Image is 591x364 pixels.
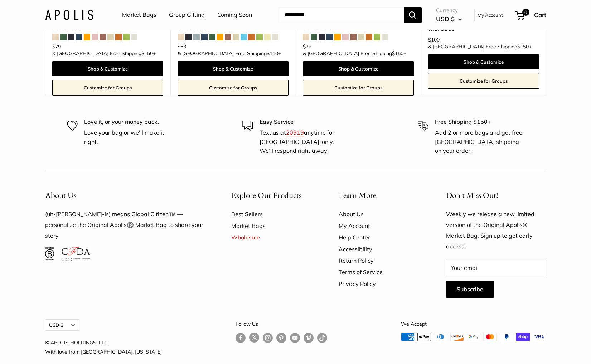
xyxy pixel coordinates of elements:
a: Shop & Customize [178,61,289,76]
a: Follow us on YouTube [290,333,300,343]
a: Follow us on Instagram [263,333,273,343]
a: 0 Cart [515,9,546,21]
a: Market Bags [231,220,314,232]
input: Search... [279,7,404,23]
span: Learn More [339,190,376,200]
iframe: Sign Up via Text for Offers [6,337,77,358]
a: Best Sellers [231,208,314,220]
a: Group Gifting [169,10,205,20]
a: Follow us on Pinterest [276,333,286,343]
p: Add 2 or more bags and get free [GEOGRAPHIC_DATA] shipping on your order. [435,128,524,156]
span: USD $ [436,15,455,23]
a: Accessibility [339,243,421,255]
span: About Us [45,190,76,200]
a: Privacy Policy [339,278,421,290]
span: $79 [52,43,61,50]
button: Learn More [339,188,421,202]
a: Shop & Customize [303,61,414,76]
span: $100 [428,37,440,43]
span: & [GEOGRAPHIC_DATA] Free Shipping + [178,51,281,56]
a: Customize for Groups [303,80,414,96]
p: Easy Service [260,117,349,127]
a: Shop & Customize [52,61,163,76]
a: Follow us on Tumblr [317,333,327,343]
span: 0 [522,9,529,16]
a: Coming Soon [217,10,252,20]
a: My Account [478,11,503,19]
span: & [GEOGRAPHIC_DATA] Free Shipping + [52,51,156,56]
img: Certified B Corporation [45,247,55,261]
span: $150 [267,50,278,57]
a: Help Center [339,232,421,243]
a: 20919 [286,129,304,136]
img: Apolis [45,10,93,20]
a: Follow us on Facebook [236,333,246,343]
a: Terms of Service [339,266,421,278]
a: Customize for Groups [428,73,539,89]
a: Customize for Groups [52,80,163,96]
span: & [GEOGRAPHIC_DATA] Free Shipping + [303,51,406,56]
span: $79 [303,43,311,50]
p: © APOLIS HOLDINGS, LLC With love from [GEOGRAPHIC_DATA], [US_STATE] [45,338,162,356]
span: $63 [178,43,186,50]
button: Subscribe [446,281,494,298]
span: $150 [392,50,403,57]
span: $150 [141,50,153,57]
p: Text us at anytime for [GEOGRAPHIC_DATA]-only. We’ll respond right away! [260,128,349,156]
button: Search [404,7,422,23]
span: Explore Our Products [231,190,301,200]
a: Follow us on Twitter [249,333,259,345]
p: Don't Miss Out! [446,188,546,202]
a: Shop & Customize [428,54,539,69]
span: $150 [517,43,529,50]
p: Free Shipping $150+ [435,117,524,127]
p: Love it, or your money back. [84,117,174,127]
a: Follow us on Vimeo [304,333,314,343]
a: Market Bags [122,10,156,20]
a: Customize for Groups [178,80,289,96]
button: About Us [45,188,206,202]
p: Weekly we release a new limited version of the Original Apolis® Market Bag. Sign up to get early ... [446,209,546,252]
p: Follow Us [236,319,327,329]
button: USD $ [45,319,79,331]
button: Explore Our Products [231,188,314,202]
p: Love your bag or we'll make it right. [84,128,174,146]
img: Council of Fashion Designers of America Member [62,247,90,261]
a: My Account [339,220,421,232]
button: USD $ [436,13,462,25]
a: Wholesale [231,232,314,243]
span: Cart [534,11,546,19]
a: About Us [339,208,421,220]
span: & [GEOGRAPHIC_DATA] Free Shipping + [428,44,532,49]
a: Return Policy [339,255,421,266]
p: (uh-[PERSON_NAME]-is) means Global Citizen™️ — personalize the Original Apolis®️ Market Bag to sh... [45,209,206,241]
span: Currency [436,5,462,15]
p: We Accept [401,319,546,329]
